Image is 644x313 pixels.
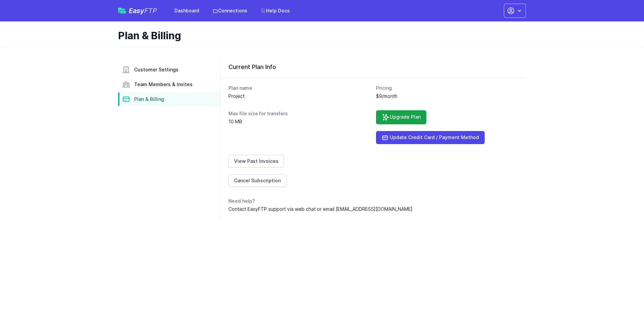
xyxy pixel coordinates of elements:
a: EasyFTP [118,7,157,14]
dd: 10 MB [228,118,371,125]
span: Team Members & Invites [134,81,193,88]
dt: Max file size for transfers [228,110,371,117]
a: Team Members & Invites [118,78,220,91]
dt: Plan name [228,85,371,91]
a: Plan & Billing [118,92,220,106]
a: View Past Invoices [228,155,284,168]
a: Help Docs [257,5,294,17]
dd: Contact EasyFTP support via web chat or email [EMAIL_ADDRESS][DOMAIN_NAME] [228,206,518,212]
a: Dashboard [170,5,203,17]
h1: Plan & Billing [118,29,521,42]
span: Customer Settings [134,66,178,73]
span: Plan & Billing [134,96,164,103]
a: Connections [209,5,251,17]
dd: $9/month [376,93,518,100]
img: easyftp_logo.png [118,8,126,14]
a: Update Credit Card / Payment Method [376,131,485,144]
a: Customer Settings [118,63,220,76]
span: FTP [144,7,157,15]
dd: Project [228,93,371,100]
a: Cancel Subscription [228,174,286,187]
a: Upgrade Plan [376,110,426,124]
dt: Need help? [228,198,518,204]
span: Easy [129,7,157,14]
h3: Current Plan Info [228,63,518,71]
dt: Pricing [376,85,518,91]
